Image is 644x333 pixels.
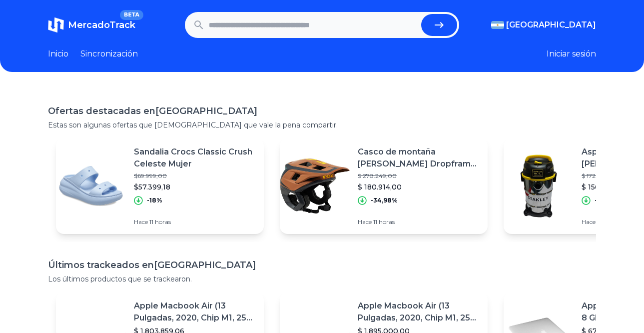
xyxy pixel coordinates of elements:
img: Imagen destacada [56,151,126,221]
font: MercadoTrack [68,19,135,30]
font: [GEOGRAPHIC_DATA] [506,20,596,29]
font: Hace [134,218,148,225]
font: Los últimos productos que se trackearon. [48,274,192,283]
font: -18% [147,196,162,204]
button: Iniciar sesión [547,48,596,60]
font: $57.399,18 [134,182,170,191]
button: [GEOGRAPHIC_DATA] [491,19,596,31]
font: Últimos trackeados en [48,259,154,270]
font: Estas son algunas ofertas que [DEMOGRAPHIC_DATA] que vale la pena compartir. [48,120,338,129]
font: Inicio [48,49,68,58]
img: MercadoTrack [48,17,64,33]
font: Sincronización [80,49,138,58]
img: Argentina [491,21,504,29]
a: Imagen destacadaSandalia Crocs Classic Crush Celeste Mujer$69.999,00$57.399,18-18%Hace 11 horas [56,138,264,234]
font: [GEOGRAPHIC_DATA] [155,105,257,116]
font: $69.999,00 [134,172,167,179]
font: Ofertas destacadas en [48,105,155,116]
font: 11 horas [149,218,171,225]
img: Imagen destacada [504,151,574,221]
a: Sincronización [80,48,138,60]
font: Sandalia Crocs Classic Crush Celeste Mujer [134,147,252,168]
font: Iniciar sesión [547,49,596,58]
font: BETA [124,11,139,18]
font: -34,98% [371,196,398,204]
font: [GEOGRAPHIC_DATA] [154,259,256,270]
font: $ 156.790,00 [582,182,627,191]
img: Imagen destacada [280,151,350,221]
font: 11 horas [373,218,395,225]
font: -9,09% [595,196,617,204]
font: Hace [358,218,372,225]
font: Hace [582,218,596,225]
font: $ 278.249,00 [358,172,397,179]
a: MercadoTrackBETA [48,17,135,33]
font: $ 180.914,00 [358,182,402,191]
font: Casco de montaña [PERSON_NAME] Dropframe Pro Dvide [358,147,477,180]
a: Imagen destacadaCasco de montaña [PERSON_NAME] Dropframe Pro Dvide$ 278.249,00$ 180.914,00-34,98%... [280,138,488,234]
font: $ 172.469,00 [582,172,619,179]
a: Inicio [48,48,68,60]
